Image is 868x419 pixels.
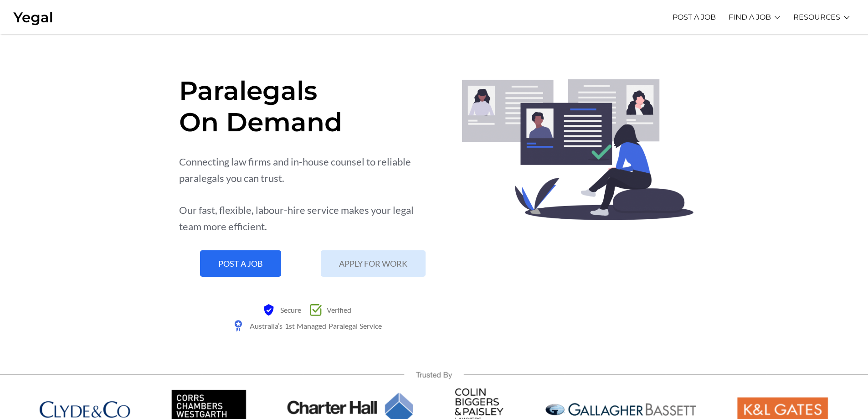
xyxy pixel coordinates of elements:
[673,5,716,30] a: POST A JOB
[179,154,435,186] div: Connecting law firms and in-house counsel to reliable paralegals you can trust.
[729,5,771,30] a: FIND A JOB
[324,302,351,318] span: Verified
[218,259,263,268] span: POST A JOB
[200,250,281,277] a: POST A JOB
[321,250,426,277] a: APPLY FOR WORK
[179,202,435,235] div: Our fast, flexible, labour-hire service makes your legal team more efficient.
[179,75,435,138] h1: Paralegals On Demand
[339,259,407,268] span: APPLY FOR WORK
[278,302,301,318] span: Secure
[247,318,382,334] span: Australia’s 1st Managed Paralegal Service
[793,5,840,30] a: RESOURCES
